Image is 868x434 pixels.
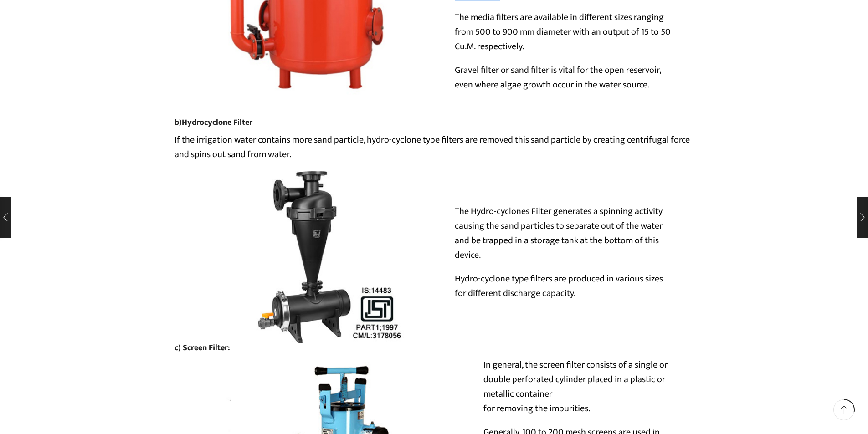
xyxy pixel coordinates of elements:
[175,116,252,129] a: b)Hydrocyclone Filter
[455,63,673,92] p: Gravel filter or sand filter is vital for the open reservoir, even where algae growth occur in th...
[175,133,694,162] p: If the irrigation water contains more sand particle, hydro-cyclone type filters are removed this ...
[455,204,673,262] p: The Hydro-cyclones Filter generates a spinning activity causing the sand particles to separate ou...
[175,341,230,355] a: c) Screen Filter:
[455,271,673,301] p: Hydro-cyclone type filters are produced in various sizes for different discharge capacity.
[483,357,675,416] p: In general, the screen filter consists of a single or double perforated cylinder placed in a plas...
[175,171,434,343] img: Hydrocyclone-Filter
[182,116,252,129] strong: Hydrocyclone Filter
[455,10,673,54] p: The media filters are available in different sizes ranging from 500 to 900 mm diameter with an ou...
